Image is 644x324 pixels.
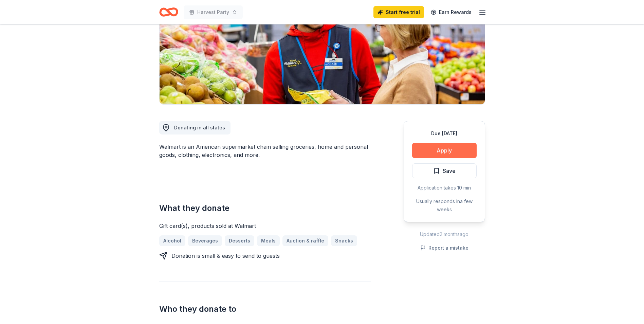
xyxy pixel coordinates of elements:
span: Save [443,166,456,175]
a: Auction & raffle [282,235,328,246]
h2: Who they donate to [159,304,371,314]
span: Harvest Party [197,8,229,16]
div: Application takes 10 min [412,184,477,192]
button: Harvest Party [184,5,243,19]
a: Start free trial [373,6,424,18]
a: Meals [257,235,280,246]
a: Earn Rewards [427,6,476,18]
div: Donation is small & easy to send to guests [171,252,280,260]
button: Save [412,163,477,178]
div: Due [DATE] [412,129,477,138]
a: Home [159,4,178,20]
a: Alcohol [159,235,185,246]
span: Donating in all states [174,125,225,130]
button: Apply [412,143,477,158]
a: Beverages [188,235,222,246]
div: Usually responds in a few weeks [412,197,477,214]
a: Desserts [225,235,254,246]
div: Updated 2 months ago [404,230,485,238]
a: Snacks [331,235,357,246]
div: Walmart is an American supermarket chain selling groceries, home and personal goods, clothing, el... [159,143,371,159]
h2: What they donate [159,203,371,214]
div: Gift card(s), products sold at Walmart [159,222,371,230]
button: Report a mistake [420,244,468,252]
